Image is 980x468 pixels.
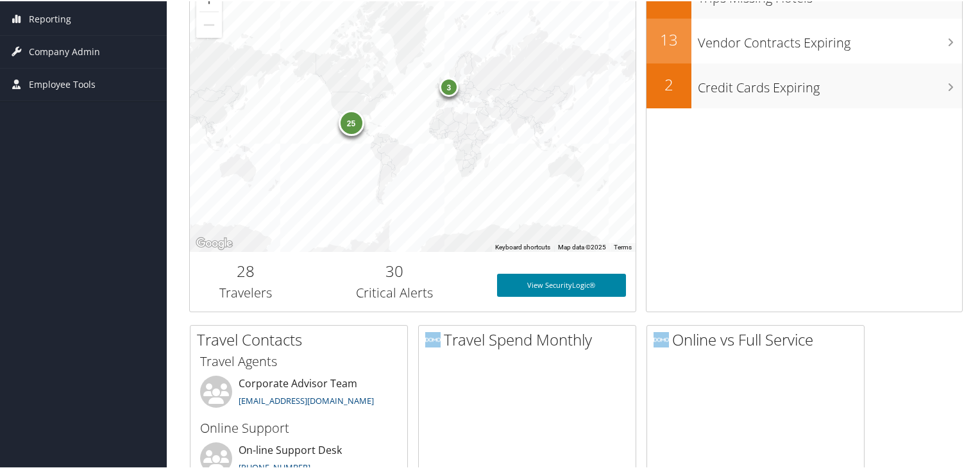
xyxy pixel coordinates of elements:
[29,2,71,34] span: Reporting
[194,374,404,416] li: Corporate Advisor Team
[698,26,962,51] h3: Vendor Contracts Expiring
[558,242,606,249] span: Map data ©2025
[698,71,962,96] h3: Credit Cards Expiring
[29,67,96,99] span: Employee Tools
[199,283,292,301] h3: Travelers
[646,28,691,49] h2: 13
[614,242,632,249] a: Terms (opens in new tab)
[311,259,478,281] h2: 30
[439,76,458,96] div: 3
[646,62,962,107] a: 2Credit Cards Expiring
[200,351,398,369] h3: Travel Agents
[193,234,235,251] img: Google
[311,283,478,301] h3: Critical Alerts
[654,328,864,349] h2: Online vs Full Service
[654,331,669,346] img: domo-logo.png
[646,72,691,94] h2: 2
[497,272,627,296] a: View SecurityLogic®
[239,394,374,405] a: [EMAIL_ADDRESS][DOMAIN_NAME]
[193,234,235,251] a: Open this area in Google Maps (opens a new window)
[425,331,441,346] img: domo-logo.png
[338,109,364,135] div: 25
[197,328,407,349] h2: Travel Contacts
[425,328,636,349] h2: Travel Spend Monthly
[29,35,100,67] span: Company Admin
[495,242,550,251] button: Keyboard shortcuts
[200,418,398,436] h3: Online Support
[646,17,962,62] a: 13Vendor Contracts Expiring
[196,11,222,37] button: Zoom out
[199,259,292,281] h2: 28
